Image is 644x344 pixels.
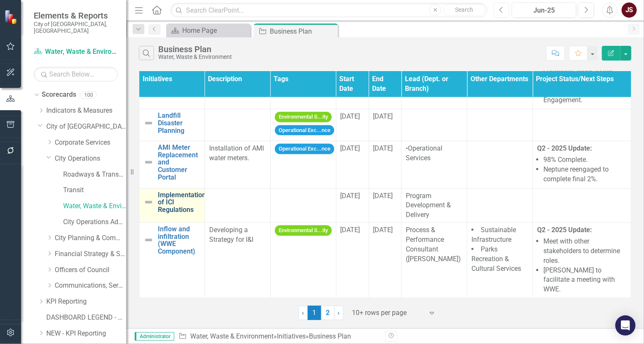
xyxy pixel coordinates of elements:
td: Double-Click to Edit [467,109,533,141]
span: Parks Recreation & Cultural Services [471,245,521,273]
td: Double-Click to Edit Right Click for Context Menu [139,223,205,299]
td: Double-Click to Edit [205,109,270,141]
div: Business Plan [309,332,351,340]
a: Communications, Service [PERSON_NAME] & Tourism [55,281,126,291]
td: Double-Click to Edit [336,109,369,141]
td: Double-Click to Edit [467,141,533,188]
a: 2 [321,306,335,320]
span: [DATE] [341,144,360,152]
td: Double-Click to Edit [402,223,467,299]
div: JS [622,3,637,18]
a: Water, Waste & Environment [63,201,126,211]
a: KPI Reporting [46,297,126,307]
td: Double-Click to Edit [270,223,336,299]
td: Double-Click to Edit Right Click for Context Menu [139,109,205,141]
img: Not Defined [144,235,154,245]
td: Double-Click to Edit [402,109,467,141]
span: [DATE] [341,112,360,120]
td: Double-Click to Edit [533,223,631,299]
li: Meet with other stakeholders to determine roles. [543,237,627,266]
div: Jun-25 [515,5,573,16]
td: Double-Click to Edit [533,141,631,188]
a: Landfill Disaster Planning [158,112,200,134]
a: NEW - KPI Reporting [46,329,126,339]
p: Process & Performance Consultant ([PERSON_NAME]) [406,225,463,264]
a: City of [GEOGRAPHIC_DATA] [46,122,126,132]
span: Search [455,6,474,13]
small: City of [GEOGRAPHIC_DATA], [GEOGRAPHIC_DATA] [34,21,118,34]
td: Double-Click to Edit [205,188,270,223]
a: City Planning & Community Services [55,233,126,243]
td: Double-Click to Edit [402,188,467,223]
div: Business Plan [158,45,232,54]
span: ‹ [302,309,304,317]
li: [PERSON_NAME] to facilitate a meeting with WWE. [543,266,627,295]
span: › [338,309,340,317]
span: Operational Exc...nce [275,125,334,136]
a: City Operations [55,154,126,164]
p: •Operational Services [406,144,463,163]
p: Developing a Strategy for I&I [209,225,266,245]
td: Double-Click to Edit [369,141,402,188]
td: Double-Click to Edit [336,141,369,188]
span: [DATE] [373,226,393,234]
a: City Operations Admin [63,217,126,227]
input: Search ClearPoint... [170,3,487,18]
td: Double-Click to Edit [205,223,270,299]
span: [DATE] [341,192,360,200]
span: Administrator [135,332,174,341]
a: Transit [63,185,126,195]
img: ClearPoint Strategy [4,9,19,24]
div: Home Page [182,25,248,36]
p: Program Development & Delivery [406,191,463,220]
span: Environmental S...ity [275,112,332,122]
td: Double-Click to Edit [402,141,467,188]
td: Double-Click to Edit [467,223,533,299]
a: Roadways & Transportation [63,170,126,180]
span: Elements & Reports [34,11,118,21]
a: Officers of Council [55,265,126,275]
td: Double-Click to Edit [270,109,336,141]
a: AMI Meter Replacement and Customer Portal [158,144,200,181]
a: DASHBOARD LEGEND - DO NOT DELETE [46,313,126,323]
div: 100 [80,91,97,98]
span: [DATE] [341,226,360,234]
span: Environmental S...ity [275,225,332,236]
td: Double-Click to Edit [369,188,402,223]
p: Installation of AMI water meters. [209,144,266,163]
button: Search [443,4,485,16]
div: Business Plan [270,26,336,37]
td: Double-Click to Edit [336,223,369,299]
button: Jun-25 [512,3,576,18]
span: [DATE] [373,112,393,120]
li: Neptune reengaged to complete final 2%. [543,165,627,184]
strong: Q2 - 2025 Update: [537,144,592,152]
td: Double-Click to Edit Right Click for Context Menu [139,188,205,223]
a: Home Page [168,25,248,36]
span: 1 [308,306,321,320]
td: Double-Click to Edit [533,188,631,223]
a: Indicators & Measures [46,106,126,116]
td: Double-Click to Edit [270,188,336,223]
a: Financial Strategy & Sustainability [55,249,126,259]
img: Not Defined [144,157,154,167]
img: Not Defined [144,197,154,207]
span: [DATE] [373,144,393,152]
td: Double-Click to Edit [270,141,336,188]
a: Corporate Services [55,138,126,148]
td: Double-Click to Edit [369,109,402,141]
span: Sustainable Infrastructure [471,226,516,243]
a: Initiatives [277,332,306,340]
td: Double-Click to Edit [205,141,270,188]
a: Implementation of ICI Regulations [158,191,206,214]
a: Water, Waste & Environment [34,47,118,57]
li: 98% Complete. [543,155,627,165]
span: Operational Exc...nce [275,144,334,154]
td: Double-Click to Edit [533,109,631,141]
a: Water, Waste & Environment [190,332,274,340]
div: » » [178,332,379,341]
strong: Q2 - 2025 Update: [537,226,592,234]
a: Scorecards [42,90,76,100]
span: [DATE] [373,192,393,200]
div: Open Intercom Messenger [615,315,636,336]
